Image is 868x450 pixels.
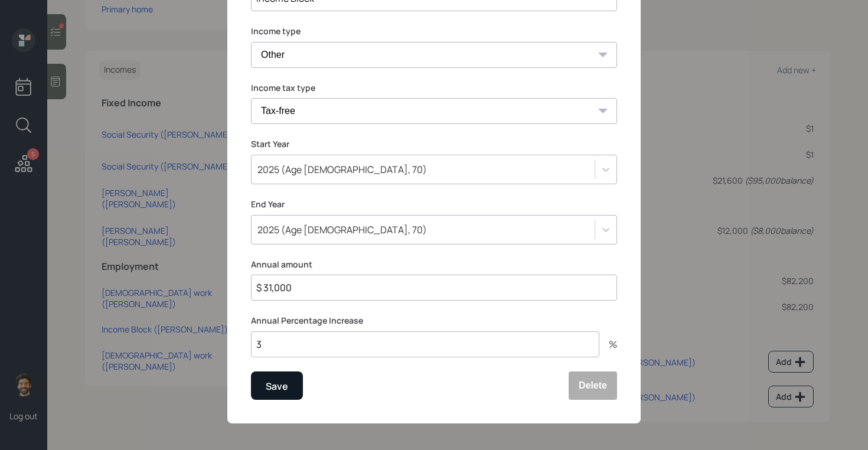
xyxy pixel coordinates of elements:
[251,315,617,327] label: Annual Percentage Increase
[251,82,617,94] label: Income tax type
[251,198,617,210] label: End Year
[251,371,303,400] button: Save
[251,259,617,270] label: Annual amount
[251,138,617,150] label: Start Year
[251,25,617,37] label: Income type
[599,340,617,349] div: %
[569,371,617,400] button: Delete
[257,223,427,236] div: 2025 (Age [DEMOGRAPHIC_DATA], 70)
[266,378,288,394] div: Save
[257,163,427,176] div: 2025 (Age [DEMOGRAPHIC_DATA], 70)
